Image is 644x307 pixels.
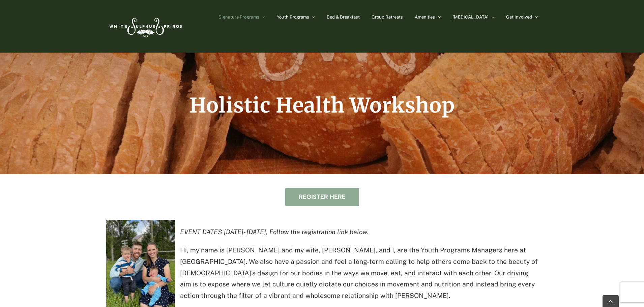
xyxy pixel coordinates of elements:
a: Register here [285,188,359,206]
span: Signature Programs [218,15,259,19]
span: [MEDICAL_DATA] [452,15,489,19]
img: White Sulphur Springs Logo [106,10,184,42]
span: Holistic Health Workshop [189,93,455,118]
p: Hi, my name is [PERSON_NAME] and my wife, [PERSON_NAME], and I, are the Youth Programs Managers h... [106,245,538,302]
span: Register here [299,193,346,201]
span: Bed & Breakfast [327,15,360,19]
em: EVENT DATES [DATE]- [DATE], Follow the registration link below. [180,228,368,236]
span: Youth Programs [277,15,309,19]
span: Amenities [415,15,435,19]
span: Group Retreats [372,15,403,19]
span: Get Involved [506,15,532,19]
